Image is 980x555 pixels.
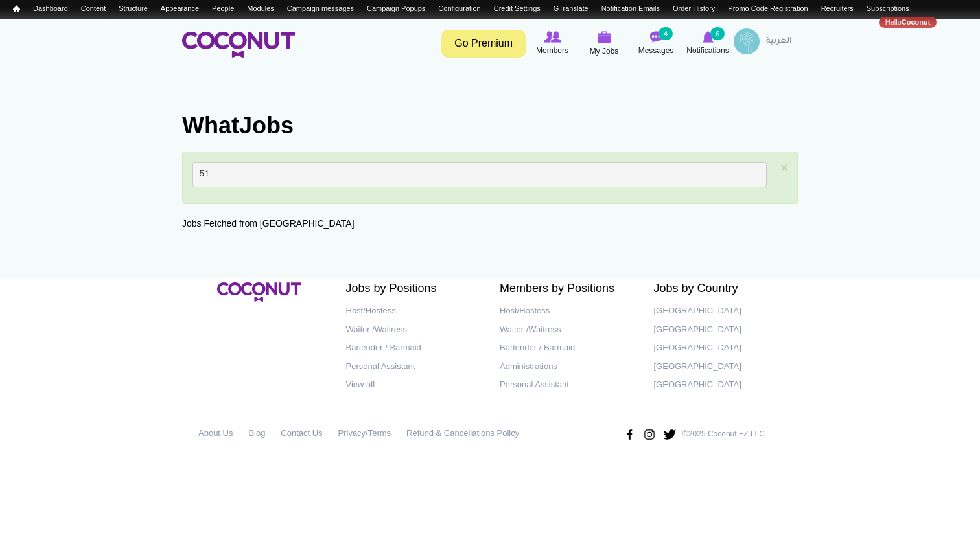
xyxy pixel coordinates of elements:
img: Twitter [662,424,677,445]
a: Log out [937,17,974,28]
small: 6 [710,27,725,40]
a: Notification Emails [595,3,666,14]
strong: Coconut [902,18,931,26]
img: Messages [649,31,662,43]
img: Facebook [622,424,636,445]
a: Dashboard [27,3,75,14]
a: Personal Assistant [500,376,635,394]
a: Promo Code Registration [721,3,814,14]
img: Browse Members [544,31,561,43]
a: Modules [240,3,281,14]
a: People [205,3,240,14]
img: Coconut [217,282,301,302]
a: My Jobs My Jobs [578,28,630,59]
a: × [780,161,788,174]
a: Administrations [500,357,635,376]
a: Waiter /Waitress [346,321,481,339]
a: Invite Statistics [130,17,191,28]
pre: 51 [192,162,767,188]
a: About Us [198,424,233,443]
small: 4 [659,27,673,40]
a: Configuration [432,3,487,14]
img: My Jobs [597,31,611,43]
a: Contact Us [281,424,322,443]
h1: WhatJobs [182,113,798,139]
a: Reports [92,17,130,28]
img: Notifications [703,31,714,43]
a: Appearance [154,3,205,14]
a: Credit Settings [487,3,547,14]
a: Personal Assistant [346,357,481,376]
a: [GEOGRAPHIC_DATA] [654,339,789,357]
a: Home [6,3,27,16]
a: Structure [112,3,154,14]
h2: Jobs by Country [654,282,789,295]
a: Browse Members Members [526,28,578,58]
a: HelloCoconut [879,17,937,28]
a: Messages Messages 4 [630,28,682,58]
a: Order History [666,3,721,14]
a: [GEOGRAPHIC_DATA] [654,376,789,394]
a: [GEOGRAPHIC_DATA] [654,321,789,339]
span: Notifications [686,44,729,57]
a: Content [75,3,112,14]
a: Unsubscribe List [27,17,92,28]
a: Notifications Notifications 6 [682,28,734,58]
a: Recruiters [815,3,860,14]
a: Blog [248,424,265,443]
a: Subscriptions [860,3,916,14]
a: GTranslate [547,3,595,14]
img: Instagram [642,424,657,445]
a: Campaign messages [281,3,360,14]
a: View all [346,376,481,394]
span: Members [536,44,568,57]
h2: Members by Positions [500,282,635,295]
img: Home [182,32,295,58]
span: My Jobs [590,45,619,58]
a: Bartender / Barmaid [500,339,635,357]
h2: Jobs by Positions [346,282,481,295]
span: Home [13,5,20,14]
a: Bartender / Barmaid [346,339,481,357]
a: Host/Hostess [500,302,635,321]
a: Refund & Cancellations Policy [406,424,519,443]
div: Jobs Fetched from [GEOGRAPHIC_DATA] [182,217,798,230]
a: Privacy/Terms [338,424,391,443]
p: ©2025 Coconut FZ LLC [682,429,765,440]
span: Messages [638,44,674,57]
a: Go Premium [441,30,526,58]
a: العربية [760,28,798,54]
a: [GEOGRAPHIC_DATA] [654,357,789,376]
a: Waiter /Waitress [500,321,635,339]
a: Host/Hostess [346,302,481,321]
a: [GEOGRAPHIC_DATA] [654,302,789,321]
a: Campaign Popups [360,3,432,14]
